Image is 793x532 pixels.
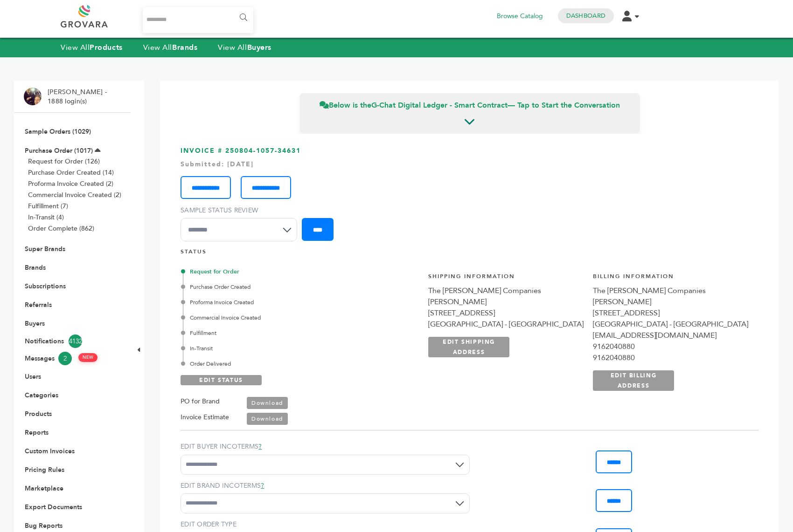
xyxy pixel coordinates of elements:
[428,337,509,357] a: EDIT SHIPPING ADDRESS
[593,319,748,330] div: [GEOGRAPHIC_DATA] - [GEOGRAPHIC_DATA]
[181,481,470,491] label: EDIT BRAND INCOTERMS
[566,12,605,20] a: Dashboard
[25,245,65,253] a: Super Brands
[428,273,584,285] h4: Shipping Information
[181,412,229,423] label: Invoice Estimate
[183,298,383,307] div: Proforma Invoice Created
[28,157,100,166] a: Request for Order (126)
[25,300,52,309] a: Referrals
[143,42,198,53] a: View AllBrands
[25,521,63,530] a: Bug Reports
[247,397,288,409] a: Download
[181,248,758,260] h4: STATUS
[320,100,620,110] span: Below is the — Tap to Start the Conversation
[25,391,58,400] a: Categories
[181,160,758,169] div: Submitted: [DATE]
[28,191,121,199] a: Commercial Invoice Created (2)
[593,273,748,285] h4: Billing Information
[371,100,508,110] strong: G-Chat Digital Ledger - Smart Contract
[181,375,262,385] a: EDIT STATUS
[25,465,64,474] a: Pricing Rules
[181,146,758,248] h3: INVOICE # 250804-1057-34631
[183,267,383,276] div: Request for Order
[497,11,543,21] a: Browse Catalog
[90,42,122,53] strong: Products
[25,484,63,493] a: Marketplace
[25,334,120,348] a: Notifications4132
[181,396,220,407] label: PO for Brand
[183,283,383,291] div: Purchase Order Created
[593,370,674,391] a: EDIT BILLING ADDRESS
[247,42,271,53] strong: Buyers
[28,224,94,233] a: Order Complete (862)
[25,503,82,512] a: Export Documents
[261,481,264,490] a: ?
[25,263,46,272] a: Brands
[593,296,748,307] div: [PERSON_NAME]
[218,42,271,53] a: View AllBuyers
[25,319,45,328] a: Buyers
[428,307,584,319] div: [STREET_ADDRESS]
[593,330,748,341] div: [EMAIL_ADDRESS][DOMAIN_NAME]
[58,352,72,365] span: 2
[48,88,109,106] li: [PERSON_NAME] - 1888 login(s)
[181,206,302,215] label: Sample Status Review
[143,7,253,33] input: Search...
[593,307,748,319] div: [STREET_ADDRESS]
[25,146,93,155] a: Purchase Order (1017)
[183,329,383,337] div: Fulfillment
[258,442,262,451] a: ?
[28,202,68,211] a: Fulfillment (7)
[183,314,383,322] div: Commercial Invoice Created
[181,442,470,451] label: EDIT BUYER INCOTERMS
[28,213,64,222] a: In-Transit (4)
[25,352,120,365] a: Messages2 NEW
[25,127,91,136] a: Sample Orders (1029)
[593,285,748,296] div: The [PERSON_NAME] Companies
[25,409,52,418] a: Products
[593,352,748,363] div: 9162040880
[28,179,113,188] a: Proforma Invoice Created (2)
[69,334,82,348] span: 4132
[61,42,123,53] a: View AllProducts
[25,372,41,381] a: Users
[183,344,383,353] div: In-Transit
[183,360,383,368] div: Order Delivered
[593,341,748,352] div: 9162040880
[247,413,288,425] a: Download
[428,296,584,307] div: [PERSON_NAME]
[78,353,97,362] span: NEW
[428,319,584,330] div: [GEOGRAPHIC_DATA] - [GEOGRAPHIC_DATA]
[172,42,197,53] strong: Brands
[25,428,49,437] a: Reports
[28,168,114,177] a: Purchase Order Created (14)
[25,282,66,291] a: Subscriptions
[428,285,584,296] div: The [PERSON_NAME] Companies
[181,520,470,529] label: EDIT ORDER TYPE
[25,447,75,456] a: Custom Invoices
